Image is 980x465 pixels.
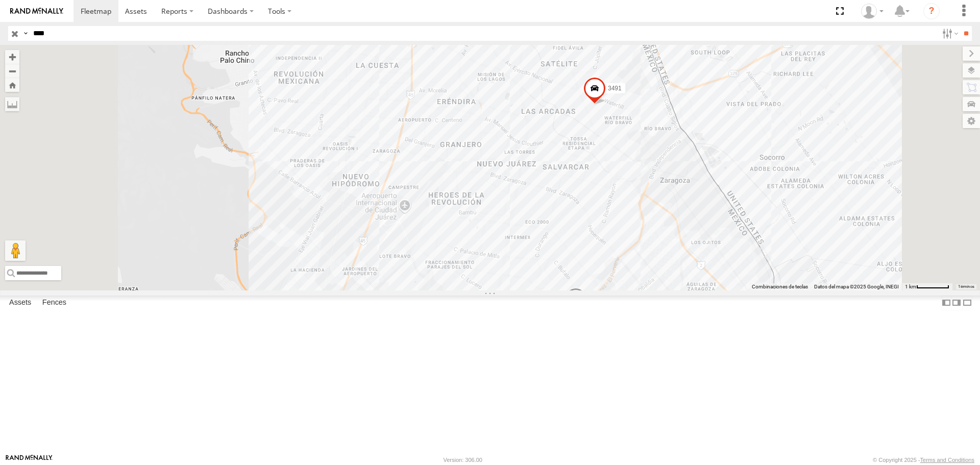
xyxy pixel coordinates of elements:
label: Dock Summary Table to the Left [941,296,951,310]
label: Search Filter Options [938,26,960,41]
button: Combinaciones de teclas [752,283,808,290]
a: Terms and Conditions [920,457,974,463]
label: Fences [37,296,71,310]
button: Arrastra al hombrecito al mapa para abrir Street View [5,240,26,261]
span: Datos del mapa ©2025 Google, INEGI [814,284,899,289]
button: Zoom out [5,64,19,78]
a: Visit our Website [6,455,53,465]
button: Zoom in [5,50,19,64]
label: Hide Summary Table [962,296,972,310]
label: Assets [4,296,36,310]
div: MANUEL HERNANDEZ [857,4,887,19]
button: Escala del mapa: 1 km por 61 píxeles [902,283,952,290]
span: 1 km [905,284,916,289]
label: Search Query [21,26,30,41]
label: Dock Summary Table to the Right [951,296,962,310]
label: Map Settings [963,114,980,128]
label: Measure [5,97,19,111]
div: Version: 306.00 [444,457,482,463]
img: rand-logo.svg [10,8,63,15]
i: ? [923,3,940,19]
div: © Copyright 2025 - [873,457,974,463]
span: 3491 [608,85,622,92]
a: Términos (se abre en una nueva pestaña) [958,284,974,288]
button: Zoom Home [5,78,19,92]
